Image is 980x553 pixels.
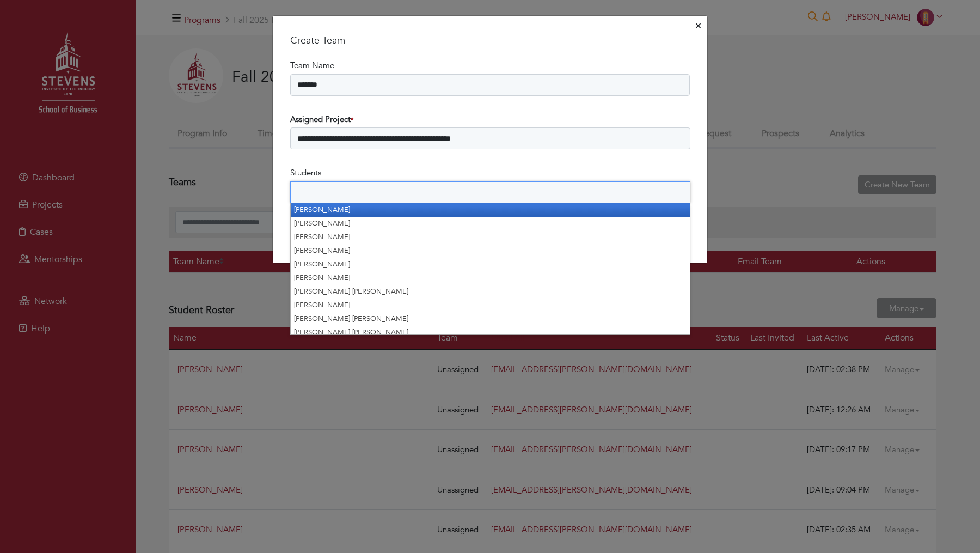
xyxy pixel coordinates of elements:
li: [PERSON_NAME] [PERSON_NAME] [291,285,690,299]
h4: Create Team [290,35,690,47]
li: [PERSON_NAME] [291,230,690,244]
li: [PERSON_NAME] [PERSON_NAME] [291,326,690,339]
li: [PERSON_NAME] [PERSON_NAME] [291,312,690,326]
label: Team Name [290,59,334,72]
li: [PERSON_NAME] [291,299,690,312]
li: [PERSON_NAME] [291,203,690,217]
label: Assigned Project [290,113,353,126]
li: [PERSON_NAME] [291,271,690,285]
li: [PERSON_NAME] [291,258,690,271]
label: Students [290,167,321,179]
button: Close [694,18,703,35]
abbr: required [351,116,353,124]
li: [PERSON_NAME] [291,244,690,258]
li: [PERSON_NAME] [291,217,690,230]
